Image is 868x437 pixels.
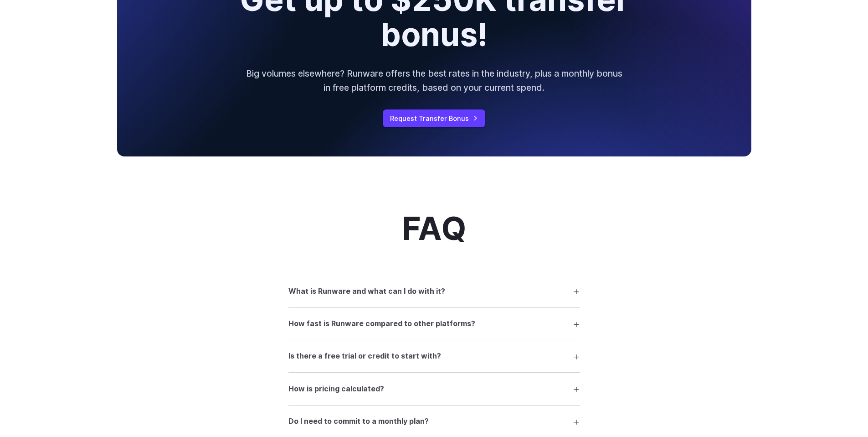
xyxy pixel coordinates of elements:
summary: Do I need to commit to a monthly plan? [288,413,580,430]
h3: Do I need to commit to a monthly plan? [288,416,429,427]
summary: How fast is Runware compared to other platforms? [288,315,580,333]
summary: How is pricing calculated? [288,380,580,397]
h3: How fast is Runware compared to other platforms? [288,318,475,330]
h3: What is Runware and what can I do with it? [288,286,445,297]
h3: How is pricing calculated? [288,383,384,395]
h2: FAQ [402,211,466,246]
p: Big volumes elsewhere? Runware offers the best rates in the industry, plus a monthly bonus in fre... [245,67,624,94]
a: Request Transfer Bonus [383,109,485,127]
h3: Is there a free trial or credit to start with? [288,350,441,362]
summary: What is Runware and what can I do with it? [288,282,580,300]
summary: Is there a free trial or credit to start with? [288,348,580,365]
